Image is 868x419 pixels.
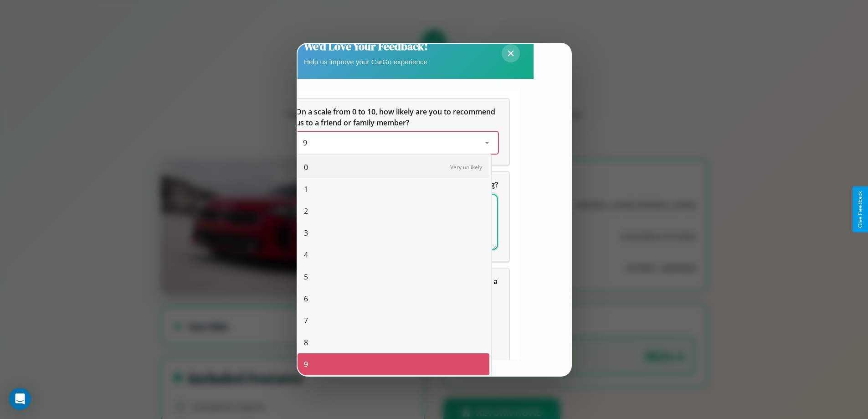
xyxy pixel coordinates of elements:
div: Give Feedback [857,191,863,228]
span: 6 [304,293,308,304]
div: 2 [298,200,489,222]
div: 7 [298,310,489,331]
span: 3 [304,228,308,238]
h2: We'd Love Your Feedback! [304,39,428,54]
div: Open Intercom Messenger [9,388,31,410]
span: Very unlikely [450,163,482,171]
div: 4 [298,244,489,266]
div: 3 [298,222,489,244]
span: 2 [304,206,308,217]
span: On a scale from 0 to 10, how likely are you to recommend us to a friend or family member? [296,107,497,128]
span: 9 [303,138,307,148]
div: On a scale from 0 to 10, how likely are you to recommend us to a friend or family member? [296,132,498,154]
div: 5 [298,266,489,288]
p: Help us improve your CarGo experience [304,56,428,68]
div: 9 [298,353,489,375]
div: 10 [298,375,489,397]
span: 8 [304,337,308,348]
h5: On a scale from 0 to 10, how likely are you to recommend us to a friend or family member? [296,106,498,128]
span: Which of the following features do you value the most in a vehicle? [296,276,499,297]
span: 7 [304,315,308,326]
div: On a scale from 0 to 10, how likely are you to recommend us to a friend or family member? [285,99,509,165]
span: 5 [304,271,308,282]
span: 0 [304,162,308,173]
div: 0 [298,156,489,178]
span: 9 [304,359,308,370]
div: 8 [298,331,489,353]
span: 4 [304,249,308,260]
div: 1 [298,178,489,200]
span: What can we do to make your experience more satisfying? [296,180,498,190]
div: 6 [298,288,489,310]
span: 1 [304,184,308,195]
